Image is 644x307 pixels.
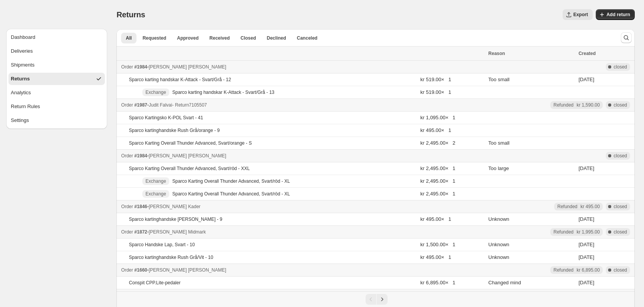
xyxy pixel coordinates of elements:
[577,267,600,273] span: kr 6,895.00
[129,127,219,133] p: Sparco kartinghandske Rush Grå/orange - 9
[134,153,147,159] span: #1984
[420,242,455,247] span: kr 1,500.00 × 1
[420,89,451,95] span: kr 519.00 × 1
[172,89,275,95] p: Sparco karting handskar K-Attack - Svart/Grå - 13
[129,165,250,172] p: Sparco Karting Overall Thunder Advanced, Svart/röd - XXL
[420,140,455,146] span: kr 2,495.00 × 2
[11,47,33,55] div: Deliveries
[241,35,256,41] span: Closed
[578,165,594,171] time: Tuesday, September 9, 2025 at 12:17:38 PM
[129,280,180,286] p: Conspit CPP.Lite-pedaler
[578,216,594,222] time: Thursday, August 7, 2025 at 2:10:35 PM
[420,280,455,285] span: kr 6,895.00 × 1
[577,229,600,235] span: kr 1,995.00
[129,115,203,121] p: Sparco Kartingsko K-POL Svart - 41
[267,35,286,41] span: Declined
[143,35,166,41] span: Requested
[177,35,199,41] span: Approved
[121,64,133,70] span: Order
[553,102,600,108] div: Refunded
[553,229,600,235] div: Refunded
[134,267,147,273] span: #1660
[614,153,627,159] span: closed
[8,100,105,113] button: Return Rules
[134,204,147,209] span: #1846
[486,239,576,251] td: Unknown
[149,229,206,235] span: [PERSON_NAME] Midmark
[577,102,600,108] span: kr 1,590.00
[145,178,166,184] span: Exchange
[486,251,576,264] td: Unknown
[11,33,35,41] div: Dashboard
[563,9,593,20] button: Export
[121,63,484,71] div: -
[578,77,594,82] time: Tuesday, September 16, 2025 at 4:27:59 PM
[209,35,230,41] span: Received
[129,242,195,248] p: Sparco Handske Lap, Svart - 10
[126,35,131,41] span: All
[121,101,484,109] div: -
[420,165,455,171] span: kr 2,495.00 × 1
[129,216,222,222] p: Sparco kartinghandske [PERSON_NAME] - 9
[8,59,105,71] button: Shipments
[486,137,576,150] td: Too small
[8,114,105,127] button: Settings
[11,61,34,69] div: Shipments
[149,64,226,70] span: [PERSON_NAME] [PERSON_NAME]
[580,204,600,210] span: kr 495.00
[134,229,147,235] span: #1872
[553,267,600,273] div: Refunded
[121,152,484,160] div: -
[8,45,105,57] button: Deliveries
[8,87,105,99] button: Analytics
[134,102,147,108] span: #1987
[116,10,145,19] span: Returns
[420,254,451,260] span: kr 495.00 × 1
[149,204,201,209] span: [PERSON_NAME] Kader
[578,280,594,285] time: Monday, March 31, 2025 at 11:37:18 AM
[121,266,484,274] div: -
[614,267,627,273] span: closed
[486,213,576,226] td: Unknown
[121,203,484,210] div: -
[486,162,576,175] td: Too large
[607,12,630,18] span: Add return
[134,64,147,70] span: #1984
[11,103,40,110] div: Return Rules
[11,117,29,124] div: Settings
[486,277,576,289] td: Changed mind
[121,153,133,159] span: Order
[486,73,576,86] td: Too small
[8,73,105,85] button: Returns
[149,102,172,108] span: Judit Falvai
[129,140,252,146] p: Sparco Karting Overall Thunder Advanced, Svart/orange - S
[121,204,133,209] span: Order
[145,191,166,197] span: Exchange
[121,229,133,235] span: Order
[578,254,594,260] time: Wednesday, July 30, 2025 at 6:13:26 PM
[420,127,451,133] span: kr 495.00 × 1
[121,102,133,108] span: Order
[149,267,226,273] span: [PERSON_NAME] [PERSON_NAME]
[121,267,133,273] span: Order
[420,178,455,184] span: kr 2,495.00 × 1
[172,102,207,108] span: - Return 7105507
[614,229,627,235] span: closed
[420,115,455,120] span: kr 1,095.00 × 1
[596,9,635,20] button: Add return
[149,153,226,159] span: [PERSON_NAME] [PERSON_NAME]
[420,191,455,197] span: kr 2,495.00 × 1
[116,291,635,307] nav: Pagination
[172,191,290,197] p: Sparco Karting Overall Thunder Advanced, Svart/röd - XL
[488,51,505,56] span: Reason
[420,77,451,82] span: kr 519.00 × 1
[145,89,166,95] span: Exchange
[129,254,213,260] p: Sparco kartinghandske Rush Grå/Vit - 10
[297,35,317,41] span: Canceled
[614,64,627,70] span: closed
[614,102,627,108] span: closed
[614,204,627,210] span: closed
[420,216,451,222] span: kr 495.00 × 1
[578,51,596,56] span: Created
[573,12,588,18] span: Export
